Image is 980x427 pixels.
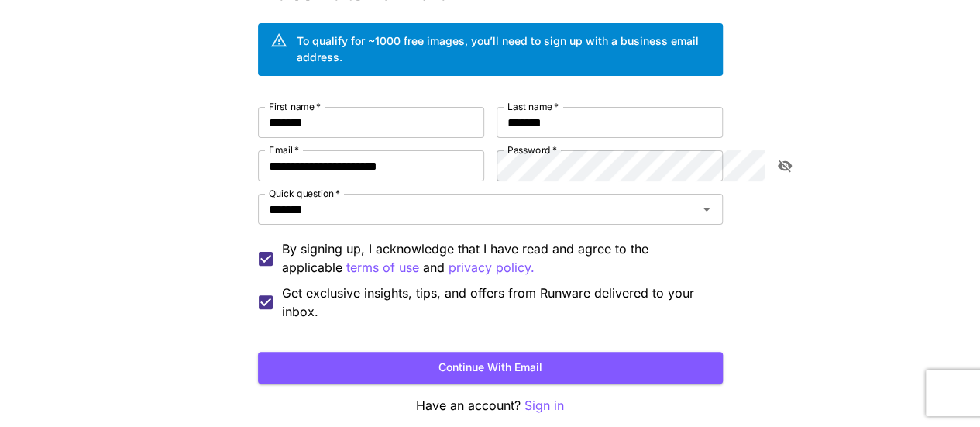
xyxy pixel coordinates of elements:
button: Sign in [524,396,564,415]
button: By signing up, I acknowledge that I have read and agree to the applicable terms of use and [449,258,535,277]
button: toggle password visibility [771,152,799,180]
button: By signing up, I acknowledge that I have read and agree to the applicable and privacy policy. [346,258,419,277]
p: terms of use [346,258,419,277]
p: By signing up, I acknowledge that I have read and agree to the applicable and [282,239,710,277]
button: Open [696,198,717,220]
div: To qualify for ~1000 free images, you’ll need to sign up with a business email address. [297,33,710,65]
p: Have an account? [258,396,723,415]
label: Quick question [269,187,340,200]
label: Password [507,143,557,157]
span: Get exclusive insights, tips, and offers from Runware delivered to your inbox. [282,284,710,321]
button: Continue with email [258,352,723,384]
label: Email [269,143,299,157]
label: Last name [507,100,559,113]
label: First name [269,100,321,113]
p: privacy policy. [449,258,535,277]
